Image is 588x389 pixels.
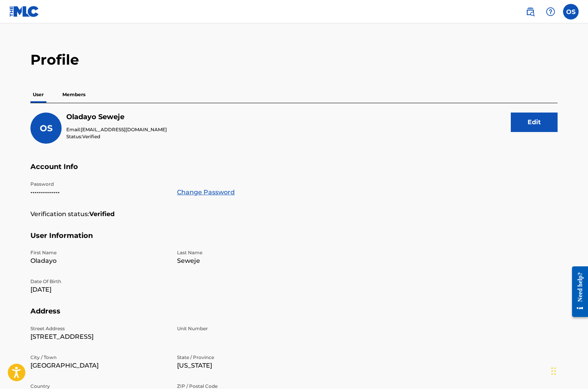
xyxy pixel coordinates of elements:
a: Change Password [177,188,235,197]
img: MLC Logo [9,6,39,17]
p: Seweje [177,256,314,266]
p: Last Name [177,249,314,256]
p: User [30,86,46,103]
iframe: Chat Widget [549,352,588,389]
h5: Oladayo Seweje [66,113,167,121]
h5: User Information [30,231,558,250]
div: Drag [551,359,556,383]
span: OS [40,123,53,134]
span: Verified [82,134,100,139]
p: Street Address [30,325,168,332]
p: Status: [66,133,167,140]
p: Email: [66,126,167,133]
iframe: Resource Center [566,260,588,324]
p: City / Town [30,354,168,361]
p: Verification status: [30,209,89,219]
p: Password [30,181,168,188]
span: [EMAIL_ADDRESS][DOMAIN_NAME] [81,127,167,132]
h2: Profile [30,51,558,69]
p: Date Of Birth [30,278,168,285]
p: [US_STATE] [177,361,314,370]
div: Help [543,4,558,19]
h5: Account Info [30,162,558,181]
button: Edit [511,113,558,132]
strong: Verified [89,209,115,219]
p: ••••••••••••••• [30,188,168,197]
p: Unit Number [177,325,314,332]
img: help [546,7,555,16]
p: [GEOGRAPHIC_DATA] [30,361,168,370]
p: Oladayo [30,256,168,266]
p: [DATE] [30,285,168,294]
p: Members [60,86,88,103]
h5: Address [30,307,558,325]
a: Public Search [522,4,538,19]
p: [STREET_ADDRESS] [30,332,168,341]
img: search [526,7,535,16]
p: First Name [30,249,168,256]
p: State / Province [177,354,314,361]
div: User Menu [563,4,579,19]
